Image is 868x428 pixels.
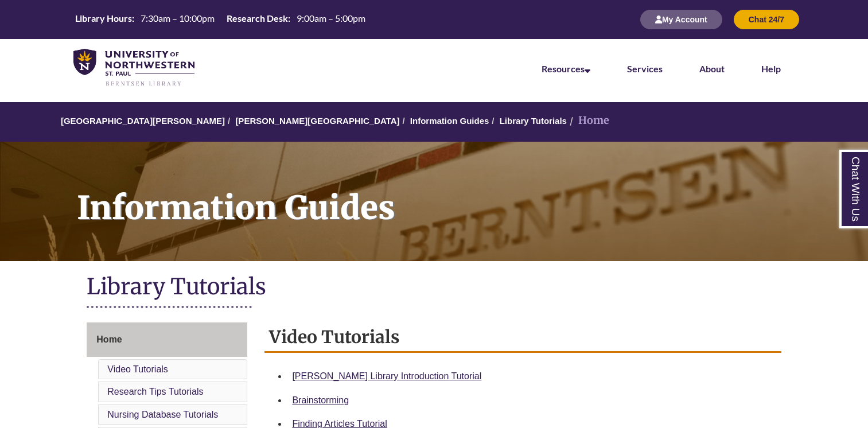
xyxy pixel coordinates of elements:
h2: Video Tutorials [264,322,781,353]
a: Research Tips Tutorials [107,387,203,396]
a: About [699,63,725,74]
a: Hours Today [71,12,370,28]
a: [PERSON_NAME] Library Introduction Tutorial [292,371,481,381]
a: Brainstorming [292,395,349,405]
a: Home [87,322,247,357]
span: 7:30am – 10:00pm [141,13,215,24]
a: [GEOGRAPHIC_DATA][PERSON_NAME] [61,116,225,126]
li: Home [567,112,609,129]
a: Nursing Database Tutorials [107,410,218,419]
th: Research Desk: [222,12,292,25]
a: Library Tutorials [500,116,567,126]
a: Help [761,63,781,74]
span: Home [96,334,122,344]
img: UNWSP Library Logo [73,49,194,87]
a: Video Tutorials [107,364,168,374]
h1: Information Guides [64,142,868,246]
span: 9:00am – 5:00pm [297,13,365,24]
th: Library Hours: [71,12,136,25]
table: Hours Today [71,12,370,26]
a: Resources [542,63,590,74]
a: My Account [640,14,722,24]
h1: Library Tutorials [87,273,781,303]
a: Services [627,63,663,74]
a: [PERSON_NAME][GEOGRAPHIC_DATA] [235,116,399,126]
button: My Account [640,10,722,29]
a: Chat 24/7 [734,14,799,24]
button: Chat 24/7 [734,10,799,29]
a: Information Guides [410,116,489,126]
